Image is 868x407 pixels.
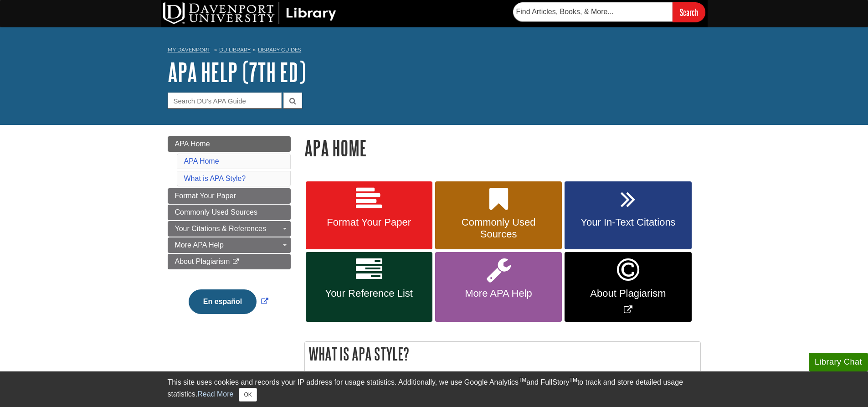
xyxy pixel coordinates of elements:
a: Link opens in new window [565,252,691,322]
a: Format Your Paper [306,181,432,250]
img: DU Library [163,2,336,24]
a: More APA Help [168,237,291,253]
input: Search [673,2,705,22]
input: Find Articles, Books, & More... [513,2,673,21]
a: Read More [197,390,233,398]
a: More APA Help [435,252,562,322]
h2: What is APA Style? [305,342,700,366]
span: Commonly Used Sources [442,216,555,240]
h1: APA Home [304,136,701,160]
span: More APA Help [442,288,555,299]
span: Format Your Paper [313,216,426,228]
a: About Plagiarism [168,254,291,269]
a: APA Home [184,157,219,165]
span: More APA Help [175,241,224,249]
a: Your Citations & References [168,221,291,237]
button: En español [189,289,257,314]
a: APA Help (7th Ed) [168,58,306,86]
span: Your Reference List [313,288,426,299]
a: Library Guides [258,46,301,53]
span: Commonly Used Sources [175,208,257,216]
a: DU Library [219,46,251,53]
div: This site uses cookies and records your IP address for usage statistics. Additionally, we use Goo... [168,377,701,402]
a: APA Home [168,136,291,152]
span: Your In-Text Citations [571,216,684,228]
div: Guide Page Menu [168,136,291,330]
button: Library Chat [809,353,868,371]
a: Your Reference List [306,252,432,322]
sup: TM [519,377,526,383]
span: Your Citations & References [175,225,266,232]
span: Format Your Paper [175,192,236,200]
a: Format Your Paper [168,188,291,204]
a: Commonly Used Sources [168,205,291,220]
i: This link opens in a new window [232,259,240,265]
a: Your In-Text Citations [565,181,691,250]
span: About Plagiarism [175,258,230,265]
a: What is APA Style? [184,175,246,182]
form: Searches DU Library's articles, books, and more [513,2,705,22]
button: Close [239,388,257,402]
a: Link opens in new window [186,298,271,305]
nav: breadcrumb [168,44,701,58]
a: Commonly Used Sources [435,181,562,250]
span: About Plagiarism [571,288,684,299]
input: Search DU's APA Guide [168,93,282,108]
a: My Davenport [168,46,210,54]
sup: TM [570,377,577,383]
span: APA Home [175,140,210,148]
